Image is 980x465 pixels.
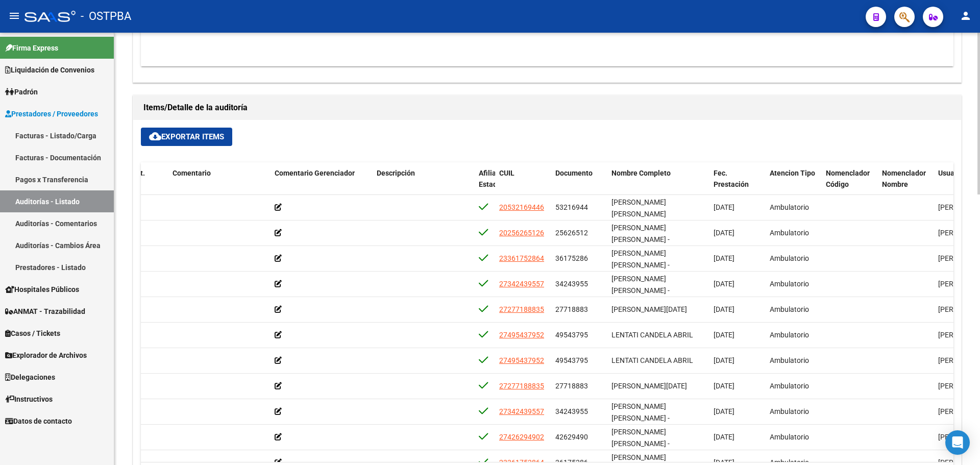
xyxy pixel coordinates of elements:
[495,162,551,207] datatable-header-cell: CUIL
[5,372,55,383] span: Delegaciones
[499,254,544,262] span: 23361752864
[5,328,60,339] span: Casos / Tickets
[555,356,588,364] span: 49543795
[555,305,588,313] span: 27718883
[499,280,544,288] span: 27342439557
[475,162,495,207] datatable-header-cell: Afiliado Estado
[714,407,734,415] span: [DATE]
[8,10,20,22] mat-icon: menu
[714,229,734,237] span: [DATE]
[499,229,544,237] span: 20256265126
[826,169,870,189] span: Nomenclador Código
[611,249,670,269] span: [PERSON_NAME] [PERSON_NAME] -
[499,203,544,211] span: 20532169446
[770,433,809,441] span: Ambulatorio
[499,356,544,364] span: 27495437952
[271,162,373,207] datatable-header-cell: Comentario Gerenciador
[377,169,415,177] span: Descripción
[714,356,734,364] span: [DATE]
[770,280,809,288] span: Ambulatorio
[770,169,815,177] span: Atencion Tipo
[499,382,544,390] span: 27277188835
[555,203,588,211] span: 53216944
[5,108,98,119] span: Prestadores / Proveedores
[960,10,972,22] mat-icon: person
[611,331,693,339] span: LENTATI CANDELA ABRIL
[945,430,970,455] div: Open Intercom Messenger
[555,331,588,339] span: 49543795
[882,169,926,189] span: Nomenclador Nombre
[149,132,224,141] span: Exportar Items
[611,275,670,295] span: [PERSON_NAME] [PERSON_NAME] -
[479,169,504,189] span: Afiliado Estado
[766,162,822,207] datatable-header-cell: Atencion Tipo
[5,415,72,427] span: Datos de contacto
[5,306,85,317] span: ANMAT - Trazabilidad
[611,356,693,364] span: LENTATI CANDELA ABRIL
[714,169,749,189] span: Fec. Prestación
[607,162,709,207] datatable-header-cell: Nombre Completo
[714,203,734,211] span: [DATE]
[714,280,734,288] span: [DATE]
[611,169,671,177] span: Nombre Completo
[878,162,934,207] datatable-header-cell: Nomenclador Nombre
[81,5,131,28] span: - OSTPBA
[611,305,687,313] span: [PERSON_NAME][DATE]
[714,382,734,390] span: [DATE]
[141,128,232,146] button: Exportar Items
[499,305,544,313] span: 27277188835
[770,407,809,415] span: Ambulatorio
[611,382,687,390] span: [PERSON_NAME][DATE]
[555,433,588,441] span: 42629490
[555,229,588,237] span: 25626512
[555,382,588,390] span: 27718883
[5,42,58,54] span: Firma Express
[555,407,588,415] span: 34243955
[5,86,38,97] span: Padrón
[5,284,79,295] span: Hospitales Públicos
[822,162,878,207] datatable-header-cell: Nomenclador Código
[709,162,766,207] datatable-header-cell: Fec. Prestación
[770,203,809,211] span: Ambulatorio
[714,254,734,262] span: [DATE]
[551,162,607,207] datatable-header-cell: Documento
[499,407,544,415] span: 27342439557
[770,331,809,339] span: Ambulatorio
[555,280,588,288] span: 34243955
[373,162,475,207] datatable-header-cell: Descripción
[938,169,963,177] span: Usuario
[555,254,588,262] span: 36175286
[770,254,809,262] span: Ambulatorio
[770,229,809,237] span: Ambulatorio
[173,169,211,177] span: Comentario
[714,331,734,339] span: [DATE]
[714,433,734,441] span: [DATE]
[770,305,809,313] span: Ambulatorio
[168,162,271,207] datatable-header-cell: Comentario
[499,433,544,441] span: 27426294902
[5,350,87,361] span: Explorador de Archivos
[611,428,670,448] span: [PERSON_NAME] [PERSON_NAME] -
[143,100,951,116] h1: Items/Detalle de la auditoría
[611,198,666,218] span: [PERSON_NAME] [PERSON_NAME]
[499,169,514,177] span: CUIL
[714,305,734,313] span: [DATE]
[5,64,94,76] span: Liquidación de Convenios
[499,331,544,339] span: 27495437952
[770,356,809,364] span: Ambulatorio
[5,394,53,405] span: Instructivos
[770,382,809,390] span: Ambulatorio
[275,169,355,177] span: Comentario Gerenciador
[611,224,670,243] span: [PERSON_NAME] [PERSON_NAME] -
[149,130,161,142] mat-icon: cloud_download
[555,169,593,177] span: Documento
[611,402,670,422] span: [PERSON_NAME] [PERSON_NAME] -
